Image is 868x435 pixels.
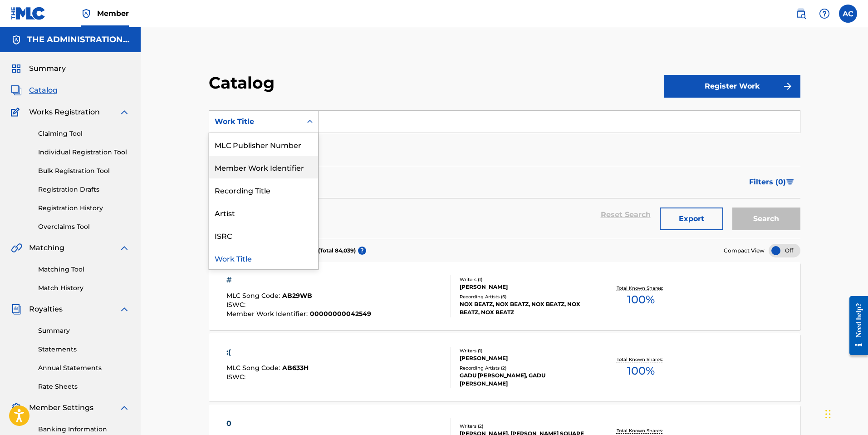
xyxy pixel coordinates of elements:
[209,333,800,401] a: :(MLC Song Code:AB633HISWC:Writers (1)[PERSON_NAME]Recording Artists (2)GADU [PERSON_NAME], GADU ...
[460,423,592,430] div: Writers ( 2 )
[209,262,800,330] a: #MLC Song Code:AB29WBISWC:Member Work Identifier:00000000042549Writers (1)[PERSON_NAME]Recording ...
[38,265,130,274] a: Matching Tool
[815,5,834,23] div: Help
[38,148,130,157] a: Individual Registration Tool
[209,247,318,269] div: Work Title
[460,347,592,354] div: Writers ( 1 )
[843,289,868,362] iframe: Resource Center
[749,177,786,188] span: Filters ( 0 )
[11,35,22,45] img: Accounts
[660,208,723,230] button: Export
[460,276,592,283] div: Writers ( 1 )
[11,107,23,118] img: Works Registration
[744,171,800,193] button: Filters (0)
[617,285,665,292] p: Total Known Shares:
[11,63,22,74] img: Summary
[29,402,93,413] span: Member Settings
[11,402,22,413] img: Member Settings
[664,75,800,98] button: Register Work
[209,133,318,156] div: MLC Publisher Number
[792,5,810,23] a: Public Search
[27,35,130,45] h5: THE ADMINISTRATION MP INC
[209,178,318,201] div: Recording Title
[460,300,592,316] div: NOX BEATZ, NOX BEATZ, NOX BEATZ, NOX BEATZ, NOX BEATZ
[38,425,130,434] a: Banking Information
[97,8,129,19] span: Member
[282,292,312,300] span: AB29WB
[782,81,793,92] img: f7272a7cc735f4ea7f67.svg
[226,373,248,381] span: ISWC :
[11,304,22,315] img: Royalties
[38,203,130,213] a: Registration History
[29,85,58,96] span: Catalog
[209,73,279,93] h2: Catalog
[823,391,868,435] iframe: Chat Widget
[226,418,308,429] div: 0
[358,247,366,255] span: ?
[460,283,592,291] div: [PERSON_NAME]
[226,310,310,318] span: Member Work Identifier :
[310,310,371,318] span: 00000000042549
[209,224,318,247] div: ISRC
[38,185,130,194] a: Registration Drafts
[38,283,130,293] a: Match History
[29,63,66,74] span: Summary
[226,292,282,300] span: MLC Song Code :
[11,85,58,96] a: CatalogCatalog
[11,63,66,74] a: SummarySummary
[786,179,794,185] img: filter
[460,293,592,300] div: Recording Artists ( 5 )
[38,166,130,176] a: Bulk Registration Tool
[29,242,64,253] span: Matching
[226,301,248,309] span: ISWC :
[11,7,46,20] img: MLC Logo
[460,354,592,362] div: [PERSON_NAME]
[81,8,92,19] img: Top Rightsholder
[38,222,130,232] a: Overclaims Tool
[38,363,130,373] a: Annual Statements
[11,242,22,253] img: Matching
[724,247,765,255] span: Compact View
[282,364,309,372] span: AB633H
[226,275,371,286] div: #
[617,427,665,434] p: Total Known Shares:
[209,110,800,239] form: Search Form
[11,85,22,96] img: Catalog
[38,326,130,336] a: Summary
[819,8,830,19] img: help
[209,156,318,178] div: Member Work Identifier
[119,304,130,315] img: expand
[460,371,592,388] div: GADU [PERSON_NAME], GADU [PERSON_NAME]
[29,107,100,118] span: Works Registration
[617,356,665,363] p: Total Known Shares:
[460,365,592,371] div: Recording Artists ( 2 )
[119,242,130,253] img: expand
[825,400,831,428] div: Drag
[795,8,806,19] img: search
[38,129,130,138] a: Claiming Tool
[839,5,857,23] div: User Menu
[38,382,130,391] a: Rate Sheets
[38,345,130,354] a: Statements
[215,116,296,127] div: Work Title
[226,364,282,372] span: MLC Song Code :
[226,347,309,358] div: :(
[119,402,130,413] img: expand
[209,201,318,224] div: Artist
[119,107,130,118] img: expand
[627,363,655,379] span: 100 %
[29,304,63,315] span: Royalties
[627,292,655,308] span: 100 %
